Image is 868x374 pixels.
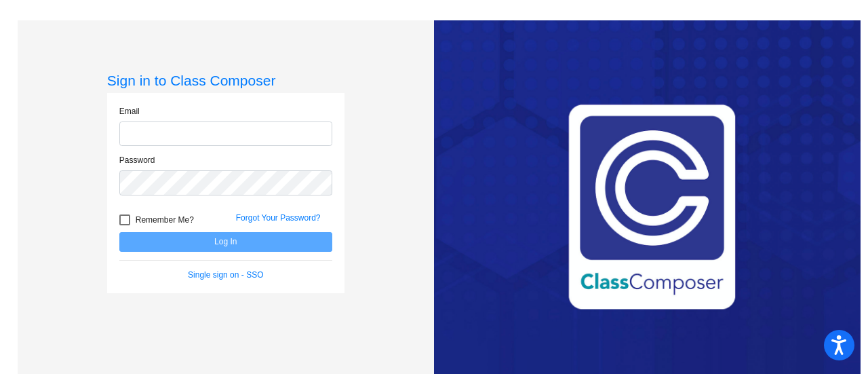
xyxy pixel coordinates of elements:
[107,72,344,89] h3: Sign in to Class Composer
[119,105,140,117] label: Email
[119,232,332,252] button: Log In
[188,270,263,280] a: Single sign on - SSO
[236,213,321,223] a: Forgot Your Password?
[136,212,194,228] span: Remember Me?
[119,154,155,166] label: Password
